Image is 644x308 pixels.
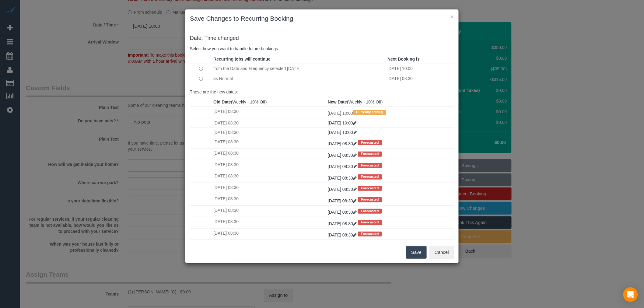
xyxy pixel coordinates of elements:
[358,197,382,202] span: Forecasted
[212,128,326,137] td: [DATE] 08:30
[387,57,420,61] strong: Next Booking is
[358,209,382,214] span: Forecasted
[358,232,382,236] span: Forecasted
[190,46,454,52] p: Select how you want to handle future bookings:
[358,152,382,156] span: Forecasted
[212,97,326,107] th: (Weekly - 10% Off)
[190,89,454,95] p: These are the new dates:
[328,233,358,237] a: [DATE] 08:30
[212,171,326,183] td: [DATE] 08:30
[623,287,638,302] div: Open Intercom Messenger
[212,240,326,251] td: [DATE] 08:30
[212,118,326,128] td: [DATE] 08:30
[386,74,454,84] td: [DATE] 08:30
[326,107,454,118] td: [DATE] 10:00
[213,57,270,61] strong: Recurring jobs will continue
[212,74,386,84] td: as Normal
[328,187,358,192] a: [DATE] 08:30
[212,107,326,118] td: [DATE] 08:30
[212,194,326,205] td: [DATE] 08:30
[212,183,326,194] td: [DATE] 08:30
[328,130,357,135] a: [DATE] 10:00
[212,137,326,148] td: [DATE] 08:30
[386,64,454,74] td: [DATE] 10:00
[358,174,382,179] span: Forecasted
[328,221,358,226] a: [DATE] 08:30
[328,141,358,146] a: [DATE] 08:30
[328,153,358,158] a: [DATE] 08:30
[212,64,386,74] td: from the Date and Frequency selected [DATE]
[406,246,427,259] button: Save
[358,163,382,168] span: Forecasted
[213,100,231,104] strong: Old Date
[212,205,326,217] td: [DATE] 08:30
[326,97,454,107] th: (Weekly - 10% Off)
[190,35,216,41] span: Date, Time
[353,110,386,115] span: Currently editing
[429,246,454,259] button: Cancel
[358,186,382,191] span: Forecasted
[358,220,382,225] span: Forecasted
[212,160,326,171] td: [DATE] 08:30
[328,210,358,215] a: [DATE] 08:30
[450,13,454,20] button: ×
[212,149,326,160] td: [DATE] 08:30
[328,164,358,169] a: [DATE] 08:30
[328,100,347,104] strong: New Date
[190,35,454,41] h4: changed
[328,176,358,180] a: [DATE] 08:30
[328,121,357,125] a: [DATE] 10:00
[212,228,326,240] td: [DATE] 08:30
[212,217,326,228] td: [DATE] 08:30
[328,198,358,203] a: [DATE] 08:30
[190,14,454,23] h3: Save Changes to Recurring Booking
[358,140,382,145] span: Forecasted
